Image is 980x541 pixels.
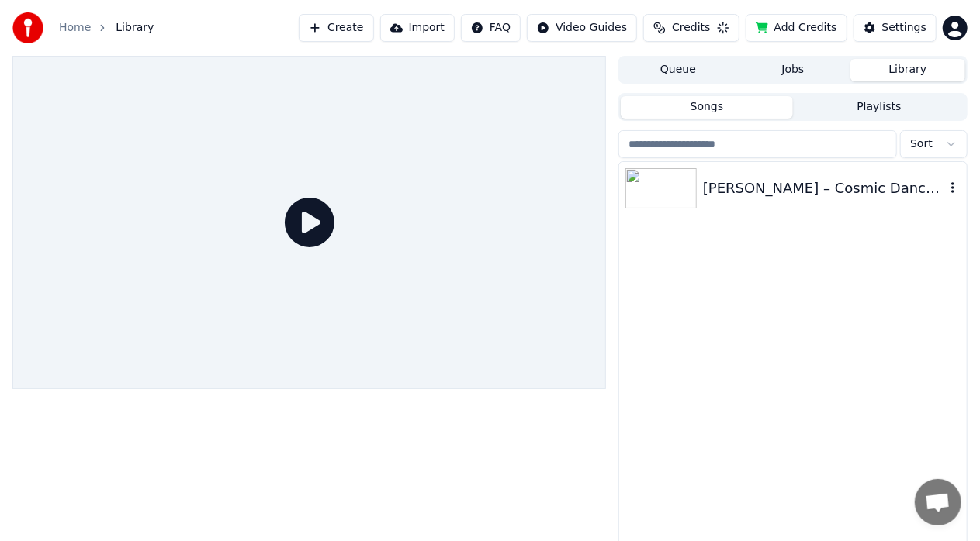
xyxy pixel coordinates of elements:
span: Library [116,20,154,36]
div: Open chat [915,479,961,525]
button: FAQ [461,14,521,42]
div: Settings [882,20,926,36]
nav: breadcrumb [59,20,154,36]
span: Credits [672,20,710,36]
button: Settings [854,14,937,42]
button: Add Credits [746,14,847,42]
button: Songs [621,96,793,119]
button: Library [850,59,965,81]
button: Queue [621,59,736,81]
button: Credits [643,14,739,42]
button: Jobs [736,59,850,81]
img: youka [12,12,43,43]
button: Create [299,14,374,42]
button: Playlists [793,96,965,119]
button: Video Guides [527,14,637,42]
span: Sort [910,136,933,152]
div: [PERSON_NAME] – Cosmic Dance of Destruction [703,177,945,199]
button: Import [380,14,455,42]
a: Home [59,20,91,36]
